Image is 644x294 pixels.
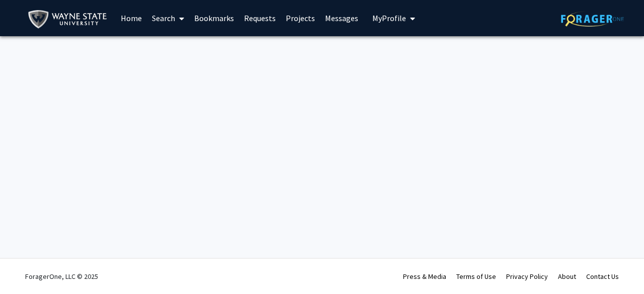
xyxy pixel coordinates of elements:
[147,1,189,36] a: Search
[189,1,239,36] a: Bookmarks
[281,1,320,36] a: Projects
[239,1,281,36] a: Requests
[28,8,112,31] img: Wayne State University Logo
[372,13,406,23] span: My Profile
[561,11,624,27] img: ForagerOne Logo
[116,1,147,36] a: Home
[320,1,363,36] a: Messages
[506,272,548,281] a: Privacy Policy
[586,272,619,281] a: Contact Us
[403,272,446,281] a: Press & Media
[25,259,98,294] div: ForagerOne, LLC © 2025
[558,272,576,281] a: About
[8,249,43,286] iframe: Chat
[456,272,496,281] a: Terms of Use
